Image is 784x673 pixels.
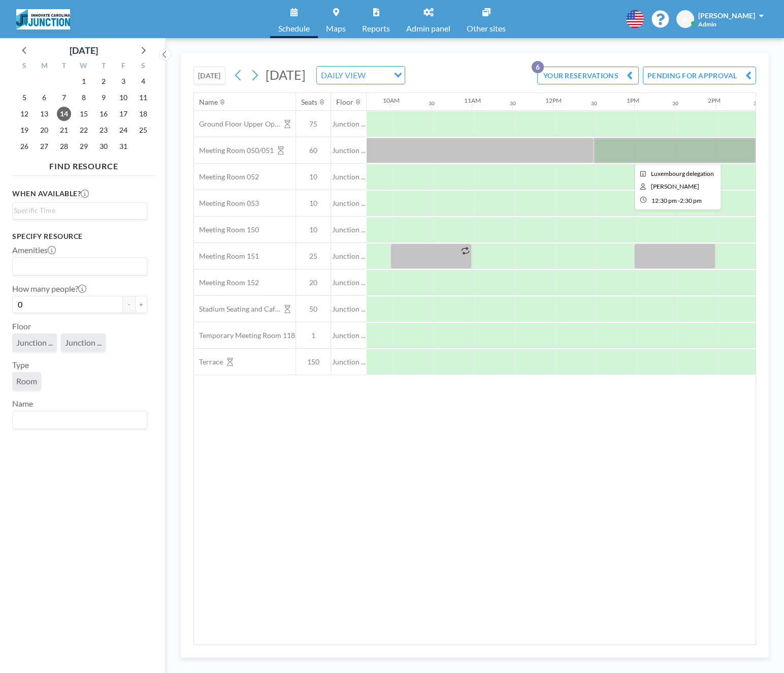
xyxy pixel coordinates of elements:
[537,67,639,84] button: YOUR RESERVATIONS6
[331,225,367,234] span: Junction ...
[96,74,111,88] span: Thursday, October 2, 2025
[296,252,331,261] span: 25
[194,304,280,314] span: Stadium Seating and Cafe area
[16,9,70,29] img: organization-logo
[651,170,714,177] span: Luxembourg delegation
[296,225,331,234] span: 10
[13,258,147,275] div: Search for option
[37,123,51,137] span: Monday, October 20, 2025
[331,304,367,314] span: Junction ...
[296,304,331,314] span: 50
[678,197,680,204] span: -
[627,97,639,104] div: 1PM
[331,146,367,155] span: Junction ...
[17,139,31,154] span: Sunday, October 26, 2025
[96,107,111,121] span: Thursday, October 16, 2025
[35,60,54,73] div: M
[680,197,702,204] span: 2:30 PM
[331,172,367,181] span: Junction ...
[317,67,405,84] div: Search for option
[123,296,135,313] button: -
[672,100,678,107] div: 30
[14,260,141,273] input: Search for option
[116,74,130,88] span: Friday, October 3, 2025
[331,252,367,261] span: Junction ...
[591,100,597,107] div: 30
[77,123,91,137] span: Wednesday, October 22, 2025
[57,123,71,137] span: Tuesday, October 21, 2025
[93,60,113,73] div: T
[362,24,390,33] span: Reports
[643,67,756,84] button: PENDING FOR APPROVAL
[70,43,98,57] div: [DATE]
[510,100,516,107] div: 30
[13,203,147,218] div: Search for option
[96,139,111,154] span: Thursday, October 30, 2025
[136,74,150,88] span: Saturday, October 4, 2025
[331,119,367,129] span: Junction ...
[296,119,331,129] span: 75
[17,123,31,137] span: Sunday, October 19, 2025
[319,69,368,82] span: DAILY VIEW
[296,199,331,208] span: 10
[12,399,33,409] label: Name
[754,100,760,107] div: 30
[532,61,544,73] p: 6
[17,90,31,105] span: Sunday, October 5, 2025
[37,107,51,121] span: Monday, October 13, 2025
[12,157,155,171] h4: FIND RESOURCE
[545,97,562,104] div: 12PM
[77,74,91,88] span: Wednesday, October 1, 2025
[296,331,331,340] span: 1
[698,11,755,20] span: [PERSON_NAME]
[133,60,153,73] div: S
[266,67,306,82] span: [DATE]
[296,357,331,366] span: 150
[116,90,130,105] span: Friday, October 10, 2025
[429,100,435,107] div: 30
[77,139,91,154] span: Wednesday, October 29, 2025
[54,60,74,73] div: T
[136,107,150,121] span: Saturday, October 18, 2025
[116,139,130,154] span: Friday, October 31, 2025
[136,90,150,105] span: Saturday, October 11, 2025
[16,338,53,348] span: Junction ...
[136,123,150,137] span: Saturday, October 25, 2025
[12,232,147,241] h3: Specify resource
[278,24,310,33] span: Schedule
[296,172,331,181] span: 10
[37,139,51,154] span: Monday, October 27, 2025
[194,252,259,261] span: Meeting Room 151
[194,146,274,155] span: Meeting Room 050/051
[199,98,218,107] div: Name
[194,225,259,234] span: Meeting Room 150
[682,15,689,24] span: JL
[406,24,450,33] span: Admin panel
[113,60,133,73] div: F
[467,24,506,33] span: Other sites
[194,199,259,208] span: Meeting Room 053
[12,360,29,370] label: Type
[194,172,259,181] span: Meeting Room 052
[14,413,141,426] input: Search for option
[15,60,35,73] div: S
[651,182,699,190] span: Emil Runge
[77,90,91,105] span: Wednesday, October 8, 2025
[57,139,71,154] span: Tuesday, October 28, 2025
[194,278,259,287] span: Meeting Room 152
[13,411,147,429] div: Search for option
[12,284,86,294] label: How many people?
[14,205,141,216] input: Search for option
[116,107,130,121] span: Friday, October 17, 2025
[96,123,111,137] span: Thursday, October 23, 2025
[698,20,716,28] span: Admin
[116,123,130,137] span: Friday, October 24, 2025
[194,331,295,340] span: Temporary Meeting Room 118
[16,376,37,386] span: Room
[96,90,111,105] span: Thursday, October 9, 2025
[57,90,71,105] span: Tuesday, October 7, 2025
[331,357,367,366] span: Junction ...
[194,357,223,366] span: Terrace
[194,119,280,129] span: Ground Floor Upper Open Area
[12,321,31,331] label: Floor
